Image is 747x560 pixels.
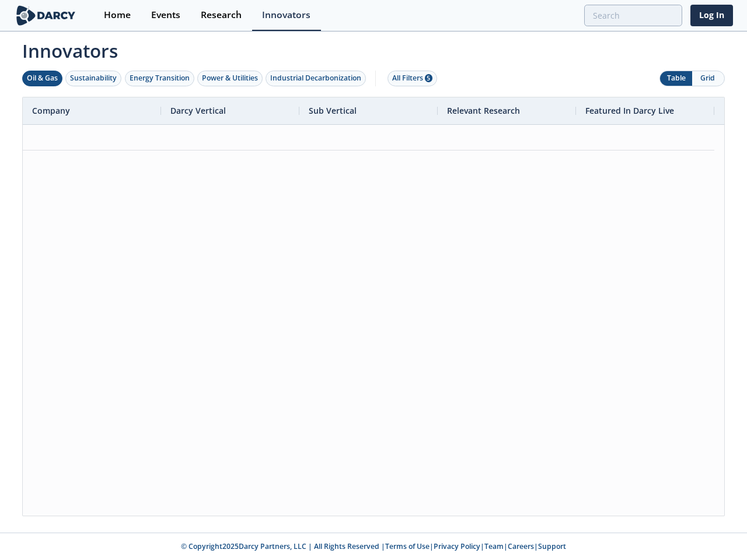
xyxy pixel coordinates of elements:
span: Company [32,105,70,116]
button: Energy Transition [125,71,194,86]
button: Oil & Gas [22,71,62,86]
button: Grid [692,71,724,86]
div: All Filters [392,73,432,83]
div: Energy Transition [130,73,190,83]
button: Table [660,71,692,86]
button: Industrial Decarbonization [266,71,366,86]
div: Innovators [262,10,310,20]
div: Research [201,10,242,20]
a: Terms of Use [385,541,430,551]
p: © Copyright 2025 Darcy Partners, LLC | All Rights Reserved | | | | | [16,541,731,552]
span: 5 [425,74,432,82]
a: Careers [508,541,534,551]
div: Industrial Decarbonization [270,73,361,83]
button: Power & Utilities [197,71,263,86]
a: Support [538,541,566,551]
span: Featured In Darcy Live [585,105,674,116]
button: All Filters 5 [388,71,437,86]
button: Sustainability [65,71,121,86]
span: Darcy Vertical [170,105,226,116]
input: Advanced Search [584,5,682,26]
div: Home [104,10,131,20]
span: Sub Vertical [309,105,357,116]
a: Log In [690,5,733,26]
div: Sustainability [70,73,117,83]
div: Oil & Gas [27,73,58,83]
a: Team [484,541,504,551]
a: Privacy Policy [434,541,480,551]
span: Innovators [14,33,733,64]
div: Events [151,10,180,20]
span: Relevant Research [447,105,520,116]
div: Power & Utilities [202,73,258,83]
img: logo-wide.svg [14,5,78,26]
